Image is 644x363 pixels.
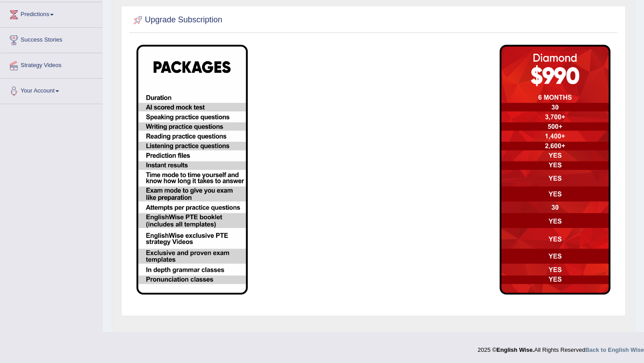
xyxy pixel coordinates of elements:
[0,28,102,50] a: Success Stories
[0,2,102,25] a: Predictions
[478,341,644,354] div: 2025 © All Rights Reserved
[585,346,644,353] a: Back to English Wise
[500,45,611,295] img: aud-sydney-diamond.png
[136,45,248,295] img: EW package
[496,346,534,353] strong: English Wise.
[131,13,222,27] h2: Upgrade Subscription
[0,79,102,101] a: Your Account
[0,53,102,76] a: Strategy Videos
